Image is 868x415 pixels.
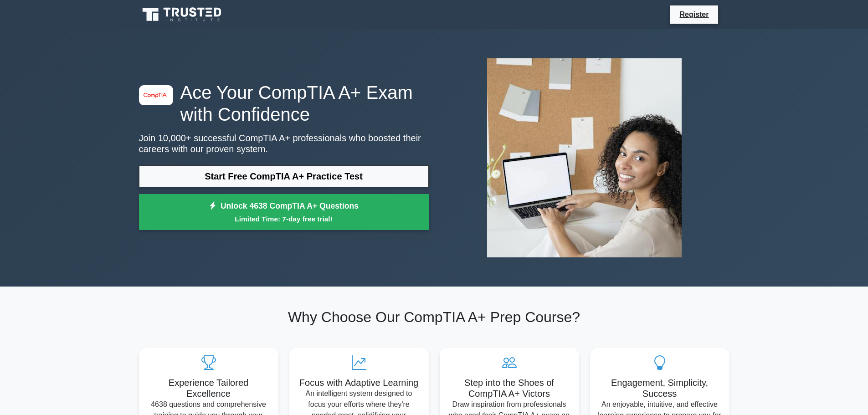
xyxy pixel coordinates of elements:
[150,214,417,224] small: Limited Time: 7-day free trial!
[146,377,271,399] h5: Experience Tailored Excellence
[297,377,421,388] h5: Focus with Adaptive Learning
[139,308,729,326] h2: Why Choose Our CompTIA A+ Prep Course?
[139,82,429,125] h1: Ace Your CompTIA A+ Exam with Confidence
[447,377,572,399] h5: Step into the Shoes of CompTIA A+ Victors
[674,9,714,20] a: Register
[139,165,429,187] a: Start Free CompTIA A+ Practice Test
[139,194,429,231] a: Unlock 4638 CompTIA A+ QuestionsLimited Time: 7-day free trial!
[597,377,722,399] h5: Engagement, Simplicity, Success
[139,133,429,154] p: Join 10,000+ successful CompTIA A+ professionals who boosted their careers with our proven system.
